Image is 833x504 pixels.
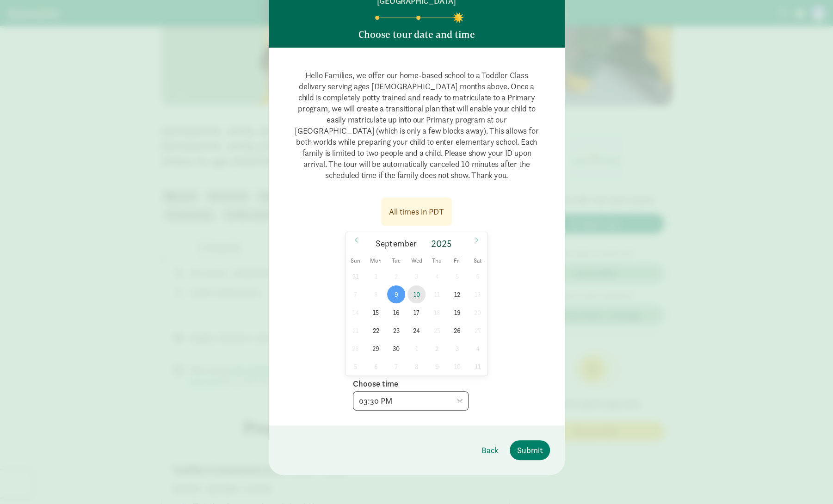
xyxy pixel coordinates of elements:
span: Sun [346,258,366,264]
span: September 24, 2025 [407,321,426,339]
span: September 19, 2025 [448,303,466,321]
span: September 30, 2025 [387,339,405,357]
span: September 26, 2025 [448,321,466,339]
span: September 12, 2025 [448,285,466,303]
span: September 9, 2025 [387,285,405,303]
span: Submit [517,444,543,456]
span: October 1, 2025 [407,339,426,357]
label: Choose time [353,378,398,389]
button: Submit [510,440,550,460]
span: September 15, 2025 [367,303,385,321]
button: Back [474,440,506,460]
span: Back [481,444,499,456]
h5: Choose tour date and time [358,29,475,40]
span: September [376,240,416,248]
span: September 10, 2025 [407,285,426,303]
span: Tue [386,258,407,264]
span: September 29, 2025 [367,339,385,357]
span: Mon [366,258,386,264]
span: September 16, 2025 [387,303,405,321]
p: Hello Families, we offer our home-based school to a Toddler Class delivery serving ages [DEMOGRAP... [284,62,550,188]
span: Thu [427,258,447,264]
span: September 17, 2025 [407,303,426,321]
div: All times in PDT [389,205,444,218]
span: Fri [447,258,467,264]
span: September 23, 2025 [387,321,405,339]
span: Sat [467,258,487,264]
span: Wed [407,258,427,264]
span: September 22, 2025 [367,321,385,339]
